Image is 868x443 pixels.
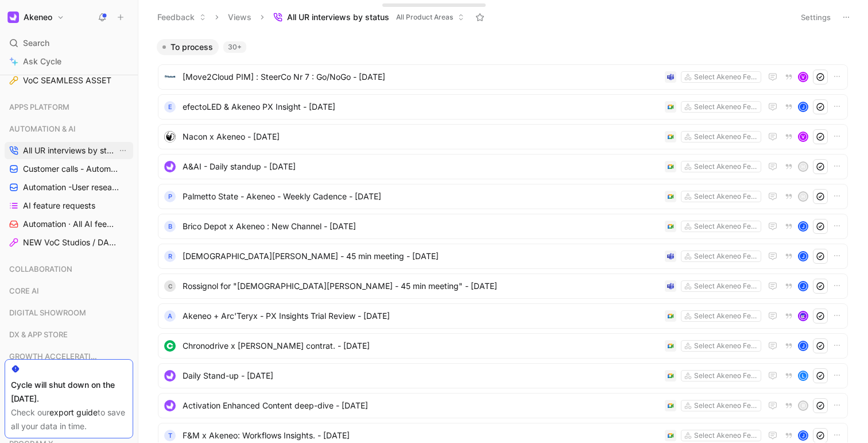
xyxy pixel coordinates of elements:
div: Select Akeneo Features [694,310,758,322]
div: H [799,192,807,201]
div: COLLABORATION [5,260,133,281]
span: Nacon x Akeneo - [DATE] [183,130,660,144]
div: CORE AI [5,282,133,303]
a: logoChronodrive x [PERSON_NAME] contrat. - [DATE]Select Akeneo FeaturesJ [158,333,848,359]
img: avatar [799,312,807,320]
span: F&M x Akeneo: Workflows Insights. - [DATE] [183,429,660,442]
span: Daily Stand-up - [DATE] [183,369,660,383]
div: Select Akeneo Features [694,191,758,202]
div: DIGITAL SHOWROOM [5,304,133,325]
div: H [799,163,807,171]
div: Check our to save all your data in time. [11,406,127,433]
span: Automation · All AI feedbacks [23,218,119,230]
a: PPalmetto State - Akeneo - Weekly Cadence - [DATE]Select Akeneo FeaturesH [158,184,848,209]
span: COLLABORATION [9,263,72,275]
div: Select Akeneo Features [694,430,758,441]
a: Automation · All AI feedbacks [5,215,133,233]
div: B [164,221,176,232]
span: Customer calls - Automation ([PERSON_NAME]) [23,163,122,175]
span: APPS PLATFORM [9,101,69,113]
a: Automation -User research per project [5,179,133,196]
a: NEW VoC Studios / DAM & Automation [5,234,133,251]
div: Select Akeneo Features [694,101,758,113]
span: Brico Depot x Akeneo : New Channel - [DATE] [183,219,660,233]
div: J [799,432,807,440]
span: DX & APP STORE [9,329,68,340]
div: Select Akeneo Features [694,370,758,382]
div: Select Akeneo Features [694,340,758,352]
div: AUTOMATION & AI [5,120,133,137]
button: Settings [796,9,836,25]
h1: Akeneo [24,12,52,22]
button: Feedback [152,9,211,26]
span: All UR interviews by status [23,145,117,156]
span: All Product Areas [396,11,453,23]
span: To process [170,41,213,53]
div: R [799,402,807,410]
div: Select Akeneo Features [694,280,758,292]
a: VoC SEAMLESS ASSET [5,72,133,89]
div: GROWTH ACCELERATION [5,348,133,368]
span: GROWTH ACCELERATION [9,350,99,362]
a: logoNacon x Akeneo - [DATE]Select Akeneo FeaturesV [158,124,848,149]
div: CORE AI [5,282,133,299]
div: Select Akeneo Features [694,221,758,232]
span: DIGITAL SHOWROOM [9,307,86,318]
div: DIGITAL SHOWROOM [5,304,133,321]
span: Search [23,36,49,50]
span: [Move2Cloud PIM] : SteerCo Nr 7 : Go/NoGo - [DATE] [183,70,660,84]
span: AUTOMATION & AI [9,123,76,134]
div: APPS PLATFORM [5,98,133,115]
a: export guide [49,407,98,417]
div: Select Akeneo Features [694,400,758,411]
div: GROWTH ACCELERATION [5,348,133,365]
span: [DEMOGRAPHIC_DATA][PERSON_NAME] - 45 min meeting - [DATE] [183,249,660,263]
div: T [164,430,176,441]
span: Chronodrive x [PERSON_NAME] contrat. - [DATE] [183,339,660,353]
span: NEW VoC Studios / DAM & Automation [23,237,121,248]
span: Automation -User research per project [23,182,121,193]
span: A&AI - Daily standup - [DATE] [183,160,660,174]
div: R [164,251,176,262]
a: logo[Move2Cloud PIM] : SteerCo Nr 7 : Go/NoGo - [DATE]Select Akeneo FeaturesV [158,64,848,90]
div: Select Akeneo Features [694,161,758,172]
img: logo [164,161,176,172]
span: Activation Enhanced Content deep-dive - [DATE] [183,399,660,413]
img: Akeneo [7,11,19,23]
div: J [799,222,807,230]
a: AAkeneo + Arc'Teryx - PX Insights Trial Review - [DATE]Select Akeneo Featuresavatar [158,303,848,329]
div: J [799,342,807,350]
a: logoDaily Stand-up - [DATE]Select Akeneo FeaturesL [158,363,848,388]
button: Views [223,9,257,26]
a: Customer calls - Automation ([PERSON_NAME]) [5,160,133,178]
div: V [799,73,807,81]
button: AkeneoAkeneo [5,9,67,25]
a: logoA&AI - Daily standup - [DATE]Select Akeneo FeaturesH [158,154,848,179]
div: J [799,103,807,111]
div: 30+ [223,41,246,53]
button: View actions [117,145,129,156]
div: APPS PLATFORM [5,98,133,119]
div: E [164,101,176,113]
span: Akeneo + Arc'Teryx - PX Insights Trial Review - [DATE] [183,309,660,323]
img: logo [164,131,176,142]
span: Rossignol for "[DEMOGRAPHIC_DATA][PERSON_NAME] - 45 min meeting" - [DATE] [183,279,660,293]
div: Search [5,34,133,52]
div: J [799,252,807,260]
a: logoActivation Enhanced Content deep-dive - [DATE]Select Akeneo FeaturesR [158,393,848,418]
a: All UR interviews by statusView actions [5,142,133,159]
div: V [799,133,807,141]
div: J [799,282,807,290]
a: R[DEMOGRAPHIC_DATA][PERSON_NAME] - 45 min meeting - [DATE]Select Akeneo FeaturesJ [158,244,848,269]
div: Select Akeneo Features [694,251,758,262]
button: To process [157,39,219,55]
div: Cycle will shut down on the [DATE]. [11,378,127,406]
span: AI feature requests [23,200,95,211]
div: P [164,191,176,202]
div: DX & APP STORE [5,326,133,346]
button: All UR interviews by statusAll Product Areas [268,9,470,26]
div: AUTOMATION & AIAll UR interviews by statusView actionsCustomer calls - Automation ([PERSON_NAME])... [5,120,133,251]
span: Palmetto State - Akeneo - Weekly Cadence - [DATE] [183,190,660,203]
span: All UR interviews by status [287,11,389,23]
div: Select Akeneo Features [694,131,758,142]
